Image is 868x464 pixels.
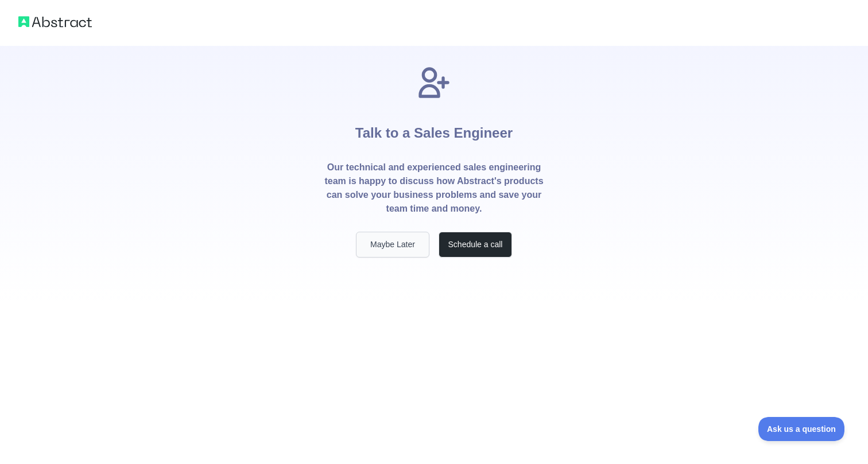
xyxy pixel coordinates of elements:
[355,101,513,161] h1: Talk to a Sales Engineer
[758,417,845,441] iframe: Toggle Customer Support
[356,232,429,258] button: Maybe Later
[18,14,92,30] img: Abstract logo
[439,232,512,258] button: Schedule a call
[324,161,544,216] p: Our technical and experienced sales engineering team is happy to discuss how Abstract's products ...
